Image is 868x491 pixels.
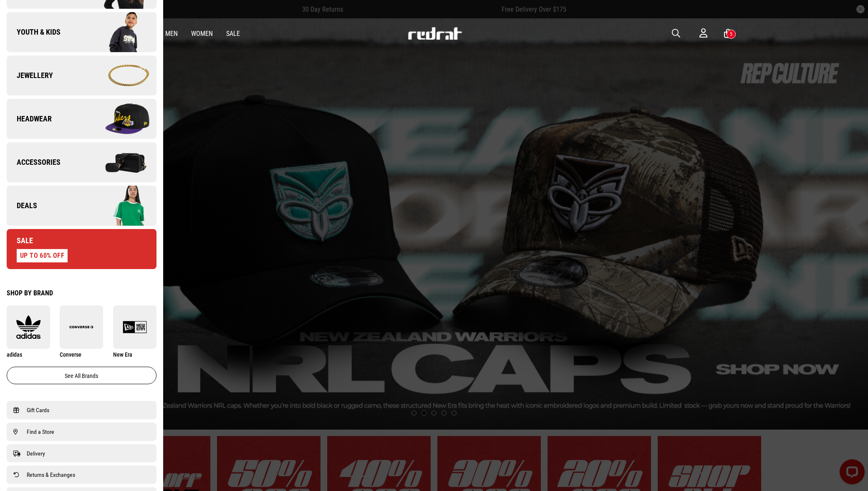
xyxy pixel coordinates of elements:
a: Returns & Exchanges [13,470,150,480]
a: Converse Converse [60,305,103,358]
a: Jewellery Company [7,55,156,96]
span: Accessories [7,157,61,167]
a: Women [191,30,213,38]
img: Company [81,185,156,227]
div: UP TO 60% OFF [17,249,68,262]
a: Headwear Company [7,99,156,139]
a: Men [165,30,178,38]
span: New Era [113,351,132,358]
button: Open LiveChat chat widget [7,3,32,28]
a: Gift Cards [13,405,150,415]
a: Accessories Company [7,142,156,182]
a: Sale [226,30,240,38]
span: Converse [60,351,81,358]
a: Sale UP TO 60% OFF [7,229,156,269]
span: Returns & Exchanges [27,470,75,480]
span: Sale [7,236,33,246]
img: Company [81,55,156,96]
span: Youth & Kids [7,27,61,37]
a: 5 [724,29,732,38]
img: Company [81,98,156,140]
img: Company [81,11,156,53]
span: Jewellery [7,71,53,81]
a: Deals Company [7,186,156,226]
span: adidas [7,351,22,358]
img: New Era [113,315,156,339]
a: adidas adidas [7,305,50,358]
img: adidas [7,315,50,339]
img: Converse [60,315,103,339]
span: Deals [7,201,37,211]
div: Shop by Brand [7,289,156,297]
a: Delivery [13,448,150,458]
span: Gift Cards [27,405,49,415]
a: New Era New Era [113,305,156,358]
a: Youth & Kids Company [7,12,156,52]
img: Company [81,141,156,183]
img: Redrat logo [407,27,462,40]
span: Delivery [27,448,45,458]
span: Find a Store [27,427,54,437]
span: Headwear [7,114,52,124]
a: See all brands [7,367,156,384]
a: Find a Store [13,427,150,437]
div: 5 [730,31,732,37]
